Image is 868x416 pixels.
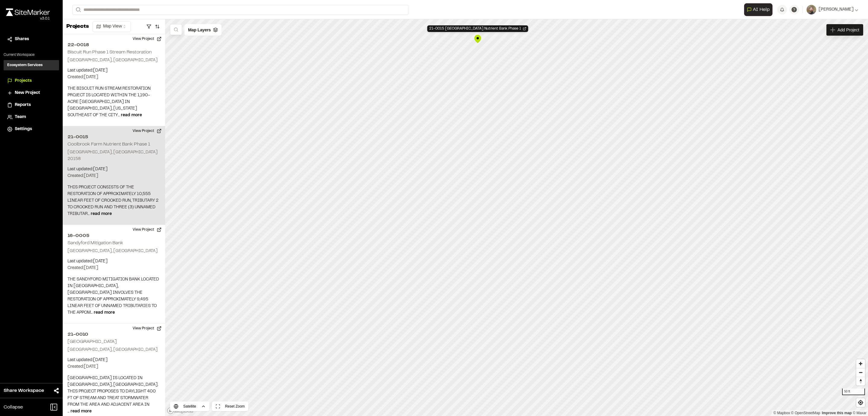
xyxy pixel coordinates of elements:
p: Last updated: [DATE] [68,67,160,74]
div: Oh geez...please don't... [6,16,50,21]
h2: 22-0018 [68,41,160,49]
span: Team [15,114,26,120]
button: Reset bearing to north [856,377,865,386]
span: read more [91,212,112,216]
h2: [GEOGRAPHIC_DATA] [68,340,117,344]
span: Shares [15,36,29,43]
button: View Project [129,126,165,136]
a: Reports [7,102,55,108]
p: [GEOGRAPHIC_DATA], [GEOGRAPHIC_DATA] [68,248,160,254]
h2: 21-0010 [68,331,160,338]
a: Settings [7,126,55,133]
button: Reset Zoom [212,402,248,411]
span: read more [94,311,115,315]
p: Last updated: [DATE] [68,357,160,363]
span: Add Project [838,27,859,33]
div: Open AI Assistant [744,3,775,16]
div: Map marker [473,34,482,43]
span: [PERSON_NAME] [819,6,854,13]
img: rebrand.png [6,8,50,16]
a: New Project [7,90,55,96]
p: Created: [DATE] [68,173,160,179]
span: Map Layers [188,27,211,33]
p: THE BISCUIT RUN STREAM RESTORATION PROJECT IS LOCATED WITHIN THE 1,190-ACRE [GEOGRAPHIC_DATA] IN ... [68,85,160,119]
a: OpenStreetMap [791,411,820,415]
a: Mapbox [773,411,790,415]
span: Projects [15,78,32,84]
button: View Project [129,34,165,44]
span: Share Workspace [4,387,44,394]
p: Created: [DATE] [68,363,160,370]
h2: 21-0015 [68,133,160,141]
p: Created: [DATE] [68,265,160,271]
h2: Sandyford Mitigation Bank [68,241,123,245]
span: Settings [15,126,32,133]
button: Open AI Assistant [744,3,772,16]
span: Zoom out [856,368,865,377]
span: Reports [15,102,31,108]
a: Map feedback [822,411,852,415]
button: Satellite [170,402,209,411]
button: View Project [129,324,165,333]
p: [GEOGRAPHIC_DATA], [GEOGRAPHIC_DATA] [68,57,160,64]
button: Zoom out [856,368,865,377]
p: Last updated: [DATE] [68,166,160,173]
span: AI Help [753,6,770,13]
a: Mapbox logo [167,407,193,414]
h2: Coolbrook Farm Nutrient Bank Phase 1 [68,142,150,146]
p: Last updated: [DATE] [68,258,160,265]
h3: Ecosystem Services [7,62,42,68]
span: read more [71,410,92,413]
p: [GEOGRAPHIC_DATA], [GEOGRAPHIC_DATA] 20158 [68,149,160,162]
button: Find my location [856,398,865,407]
p: [GEOGRAPHIC_DATA] IS LOCATED IN [GEOGRAPHIC_DATA], [GEOGRAPHIC_DATA]. THIS PROJECT PROPOSES TO DA... [68,375,160,415]
button: Search [72,5,83,15]
p: [GEOGRAPHIC_DATA], [GEOGRAPHIC_DATA] [68,347,160,353]
span: New Project [15,90,40,96]
span: read more [121,114,142,117]
a: Projects [7,78,55,84]
p: Current Workspace [4,52,59,58]
button: Zoom in [856,359,865,368]
button: [PERSON_NAME] [807,5,858,14]
img: User [807,5,816,14]
a: Team [7,114,55,120]
div: 50 ft [842,389,865,395]
a: Maxar [853,411,866,415]
p: THIS PROJECT CONSISTS OF THE RESTORATION OF APPROXIMATELY 10,555 LINEAR FEET OF CROOKED RUN, TRIB... [68,184,160,217]
p: Created: [DATE] [68,74,160,81]
div: Open Project [427,25,528,32]
p: THE SANDYFORD MITIGATION BANK LOCATED IN [GEOGRAPHIC_DATA], [GEOGRAPHIC_DATA] INVOLVES THE RESTOR... [68,276,160,316]
h2: 16-0005 [68,232,160,239]
span: Collapse [4,404,23,411]
h2: Biscuit Run Phase 1 Stream Restoration [68,50,152,54]
p: Projects [66,23,89,31]
a: Shares [7,36,55,43]
button: View Project [129,225,165,235]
